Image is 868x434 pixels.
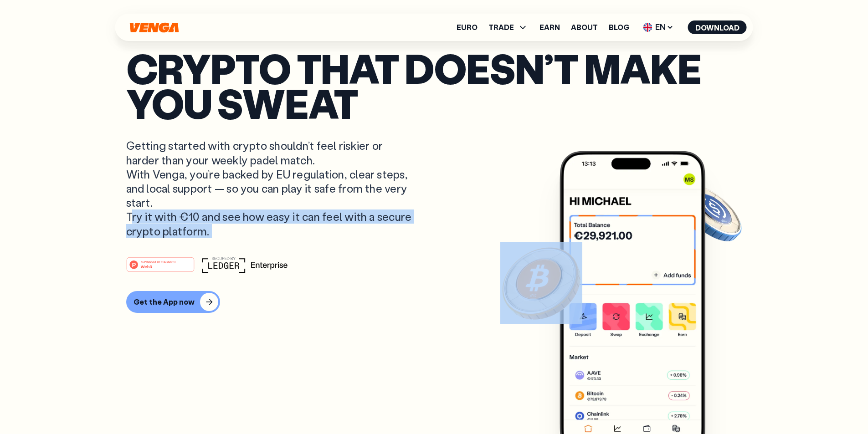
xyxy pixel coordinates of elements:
[129,22,180,33] svg: Home
[126,291,220,313] button: Get the App now
[126,138,414,238] p: Getting started with crypto shouldn’t feel riskier or harder than your weekly padel match. With V...
[643,23,652,32] img: flag-uk
[488,24,514,31] span: TRADE
[571,24,598,31] a: About
[134,297,195,306] div: Get the App now
[140,264,152,269] tspan: Web3
[539,24,560,31] a: Earn
[126,51,742,120] p: Crypto that doesn’t make you sweat
[126,291,742,313] a: Get the App now
[126,262,195,274] a: #1 PRODUCT OF THE MONTHWeb3
[500,242,582,324] img: Bitcoin
[609,24,629,31] a: Blog
[488,22,529,33] span: TRADE
[688,20,747,34] button: Download
[640,20,677,35] span: EN
[457,24,478,31] a: Euro
[141,260,175,263] tspan: #1 PRODUCT OF THE MONTH
[678,180,744,246] img: USDC coin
